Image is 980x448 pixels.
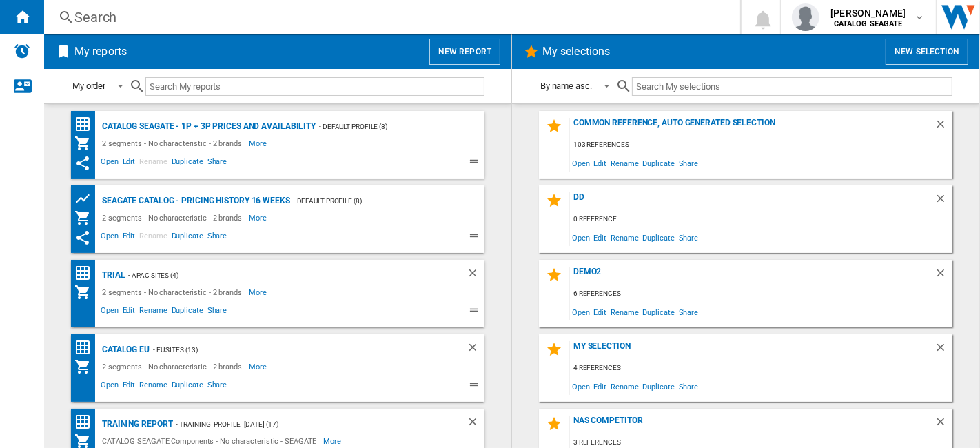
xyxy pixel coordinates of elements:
div: Delete [935,192,952,211]
span: Open [570,377,592,396]
span: Duplicate [641,228,677,247]
div: Price Matrix [74,414,99,431]
div: Delete [935,341,952,360]
span: Rename [137,230,169,246]
div: My order [72,81,105,91]
div: Search [74,8,704,27]
h2: My selections [540,39,613,65]
div: Delete [467,267,484,284]
span: Rename [609,377,640,396]
span: Open [99,155,121,172]
div: 2 segments - No characteristic - 2 brands [99,358,249,375]
div: Product prices grid [74,190,99,207]
span: Share [677,154,701,172]
span: Edit [592,377,609,396]
span: Share [205,304,229,320]
div: 4 references [570,360,952,377]
div: Delete [935,118,952,136]
span: Rename [609,154,640,172]
div: Price Matrix [74,265,99,282]
div: - Training_Profile_[DATE] (17) [173,416,439,433]
div: - APAC Sites (4) [125,267,439,284]
div: 103 references [570,136,952,154]
input: Search My reports [145,77,484,96]
div: By name asc. [540,81,592,91]
span: Duplicate [170,378,205,395]
div: Training Report [99,416,173,433]
span: Open [99,304,121,320]
div: 2 segments - No characteristic - 2 brands [99,210,249,226]
span: Share [677,228,701,247]
span: Duplicate [170,155,205,172]
ng-md-icon: This report has been shared with you [74,230,91,246]
div: Delete [935,267,952,285]
div: - Default profile (8) [316,118,457,135]
div: Catalog EU [99,341,150,358]
span: Edit [592,154,609,172]
div: - EU Sites (13) [150,341,439,358]
span: Open [570,154,592,172]
div: My Assortment [74,284,99,301]
span: More [249,284,269,301]
div: My Assortment [74,210,99,226]
span: Edit [121,230,138,246]
span: Edit [592,303,609,321]
input: Search My selections [632,77,952,96]
div: 6 references [570,285,952,303]
b: CATALOG SEAGATE [834,19,903,28]
span: Open [99,230,121,246]
h2: My reports [72,39,130,65]
span: More [249,210,269,226]
span: Share [205,155,229,172]
span: [PERSON_NAME] [830,6,906,20]
span: Rename [137,304,169,320]
div: - Default profile (8) [290,192,457,210]
span: Share [677,303,701,321]
div: Price Matrix [74,339,99,356]
img: alerts-logo.svg [14,43,30,59]
span: Edit [121,155,138,172]
span: Rename [137,378,169,395]
div: Delete [467,416,484,433]
div: Price Matrix [74,116,99,133]
div: Common reference, auto generated selection [570,118,935,136]
div: Delete [467,341,484,358]
span: Share [205,230,229,246]
div: Delete [935,416,952,434]
div: Catalog Seagate - 1P + 3P prices and availability [99,118,316,135]
span: Duplicate [641,154,677,172]
span: Rename [609,303,640,321]
div: 2 segments - No characteristic - 2 brands [99,284,249,301]
span: Duplicate [170,304,205,320]
div: My selection [570,341,935,360]
span: Open [570,228,592,247]
div: demo2 [570,267,935,285]
div: 0 reference [570,211,952,228]
span: Rename [609,228,640,247]
ng-md-icon: This report has been shared with you [74,155,91,172]
button: New selection [886,39,968,65]
div: Trial [99,267,125,284]
span: More [249,358,269,375]
div: My Assortment [74,135,99,152]
span: Share [677,377,701,396]
div: My Assortment [74,358,99,375]
div: Seagate Catalog - Pricing history 16 weeks [99,192,290,210]
span: Duplicate [641,377,677,396]
span: More [249,135,269,152]
div: dd [570,192,935,211]
div: NAS competitor [570,416,935,434]
span: Open [99,378,121,395]
span: Open [570,303,592,321]
span: Edit [121,304,138,320]
span: Duplicate [641,303,677,321]
span: Edit [592,228,609,247]
span: Edit [121,378,138,395]
span: Rename [137,155,169,172]
div: 2 segments - No characteristic - 2 brands [99,135,249,152]
img: profile.jpg [792,3,819,31]
span: Duplicate [170,230,205,246]
span: Share [205,378,229,395]
button: New report [429,39,500,65]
